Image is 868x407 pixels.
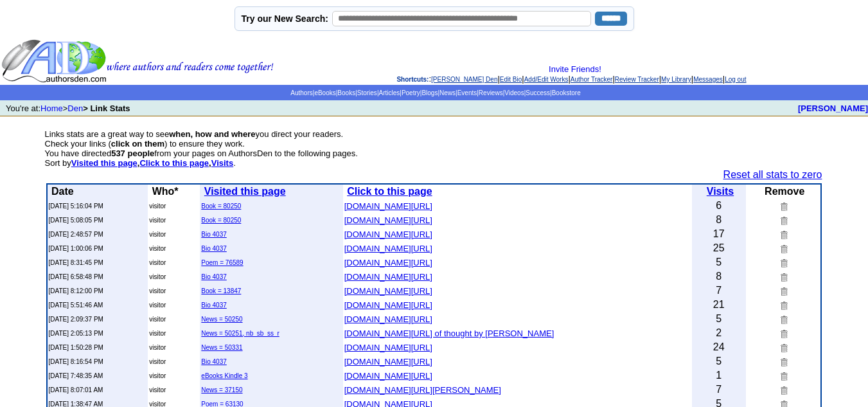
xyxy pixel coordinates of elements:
a: News [439,89,456,96]
a: Add/Edit Works [524,76,569,83]
font: [DATE] 1:00:06 PM [49,245,103,252]
a: eBooks [314,89,335,96]
a: Bookstore [552,89,581,96]
img: Remove this link [778,357,788,366]
td: 5 [692,354,746,368]
img: Remove this link [778,300,788,310]
a: Bio 4037 [201,273,226,280]
a: Messages [693,76,723,83]
font: [DATE] 5:16:04 PM [49,203,103,210]
img: Remove this link [778,244,788,253]
a: News = 50250 [201,316,242,323]
a: Home [40,104,63,113]
a: [PERSON_NAME] Den [431,76,497,83]
a: [DOMAIN_NAME][URL] [344,356,432,366]
b: , [71,158,140,168]
td: 6 [692,199,746,213]
font: visitor [149,302,166,309]
font: [DOMAIN_NAME][URL] [344,314,432,324]
a: Click to this page [347,186,432,197]
font: visitor [149,259,166,266]
font: visitor [149,372,166,379]
img: Remove this link [778,272,788,282]
font: visitor [149,330,166,337]
a: Log out [725,76,746,83]
a: Bio 4037 [201,245,226,252]
a: Visits [211,158,233,168]
font: visitor [149,358,166,365]
font: [DOMAIN_NAME][URL] [344,286,432,296]
td: 5 [692,255,746,269]
font: [DOMAIN_NAME][URL] [344,201,432,211]
font: [DATE] 2:05:13 PM [49,330,103,337]
a: [DOMAIN_NAME][URL] [344,370,432,381]
a: [DOMAIN_NAME][URL] [344,228,432,239]
a: Reviews [479,89,503,96]
a: [DOMAIN_NAME][URL] [344,299,432,310]
font: visitor [149,273,166,280]
font: [DOMAIN_NAME][URL] [344,215,432,225]
a: [DOMAIN_NAME][URL] [344,242,432,253]
a: Reset all stats to zero [723,169,822,180]
a: News = 50331 [201,344,242,351]
a: Review Tracker [615,76,659,83]
img: Remove this link [778,230,788,239]
a: [DOMAIN_NAME][URL] [344,313,432,324]
a: Bio 4037 [201,231,226,238]
a: [PERSON_NAME] [798,104,868,113]
td: 5 [692,312,746,326]
font: [DOMAIN_NAME][URL] [344,258,432,267]
a: Bio 4037 [201,302,226,309]
font: visitor [149,386,166,393]
font: [DATE] 8:31:45 PM [49,259,103,266]
img: Remove this link [778,258,788,267]
div: : | | | | | | | [276,64,867,84]
font: [DOMAIN_NAME][URL] [344,300,432,310]
a: Edit Bio [500,76,522,83]
font: visitor [149,245,166,252]
a: Visits [707,186,734,197]
a: Author Tracker [571,76,613,83]
a: [DOMAIN_NAME][URL][PERSON_NAME] [344,384,501,395]
a: eBooks Kindle 3 [201,372,247,379]
b: Visited this page [204,186,286,197]
a: [DOMAIN_NAME][URL] [344,271,432,282]
a: Books [337,89,355,96]
b: > Link Stats [83,104,130,113]
font: visitor [149,231,166,238]
img: header_logo2.gif [1,39,274,84]
a: Blogs [421,89,438,96]
font: You're at: > [6,104,130,113]
a: Book = 13847 [201,287,241,294]
td: 2 [692,326,746,340]
font: [DATE] 8:16:54 PM [49,358,103,365]
font: [DOMAIN_NAME][URL] [344,230,432,239]
td: 21 [692,298,746,312]
a: News = 50251, nb_sb_ss_r [201,330,279,337]
font: [DOMAIN_NAME][URL] of thought by [PERSON_NAME] [344,329,554,338]
b: Remove [765,186,804,197]
a: [DOMAIN_NAME][URL] [344,341,432,352]
font: [DATE] 1:50:28 PM [49,344,103,351]
a: [DOMAIN_NAME][URL] [344,200,432,211]
a: [DOMAIN_NAME][URL] [344,285,432,296]
font: visitor [149,316,166,323]
a: Articles [378,89,400,96]
td: 7 [692,383,746,397]
b: when, how and where [169,129,255,139]
td: 7 [692,284,746,298]
img: Remove this link [778,215,788,225]
td: 25 [692,241,746,255]
a: Poetry [402,89,420,96]
td: 24 [692,340,746,354]
a: Click to this page [139,158,209,168]
label: Try our New Search: [242,14,328,24]
font: [DATE] 8:07:01 AM [49,386,103,393]
font: visitor [149,217,166,224]
a: Book = 80250 [201,203,241,210]
img: Remove this link [778,371,788,381]
a: Videos [504,89,524,96]
a: Authors [290,89,312,96]
a: [DOMAIN_NAME][URL] of thought by [PERSON_NAME] [344,327,554,338]
a: Bio 4037 [201,358,226,365]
